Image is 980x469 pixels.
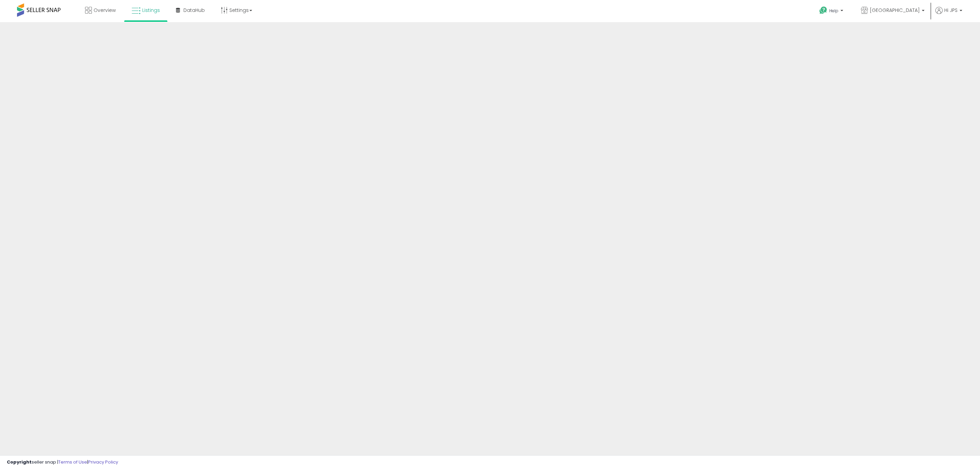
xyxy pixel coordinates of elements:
[94,7,116,14] span: Overview
[935,7,962,22] a: Hi JPS
[870,7,920,14] span: [GEOGRAPHIC_DATA]
[944,7,958,14] span: Hi JPS
[183,7,205,14] span: DataHub
[142,7,160,14] span: Listings
[829,8,838,14] span: Help
[819,6,828,15] i: Get Help
[814,1,850,22] a: Help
